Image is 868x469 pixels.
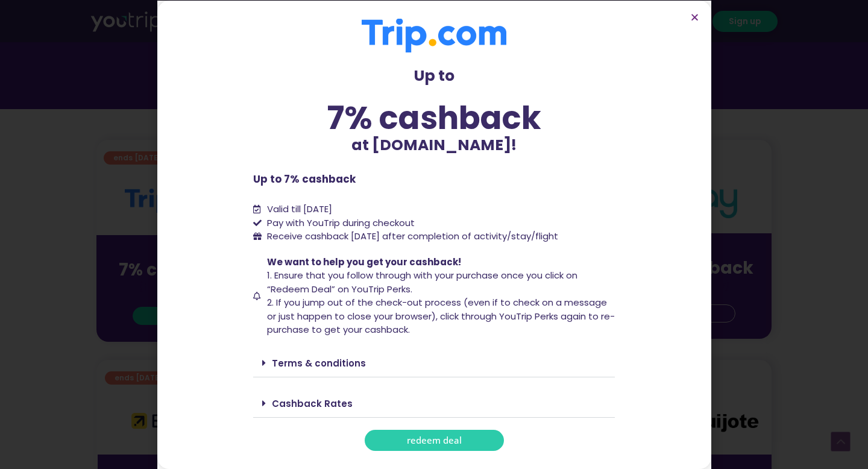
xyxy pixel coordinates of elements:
[267,256,461,268] span: We want to help you get your cashback!
[407,436,462,445] span: redeem deal
[253,349,615,377] div: Terms & conditions
[272,397,353,410] a: Cashback Rates
[272,357,366,370] a: Terms & conditions
[253,172,356,186] b: Up to 7% cashback
[267,203,332,215] span: Valid till [DATE]
[253,389,615,418] div: Cashback Rates
[253,102,615,134] div: 7% cashback
[253,65,615,87] p: Up to
[267,230,558,242] span: Receive cashback [DATE] after completion of activity/stay/flight
[264,216,415,230] span: Pay with YouTrip during checkout
[253,134,615,157] p: at [DOMAIN_NAME]!
[365,430,504,451] a: redeem deal
[690,13,699,22] a: Close
[267,296,615,336] span: 2. If you jump out of the check-out process (even if to check on a message or just happen to clos...
[267,269,577,295] span: 1. Ensure that you follow through with your purchase once you click on “Redeem Deal” on YouTrip P...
